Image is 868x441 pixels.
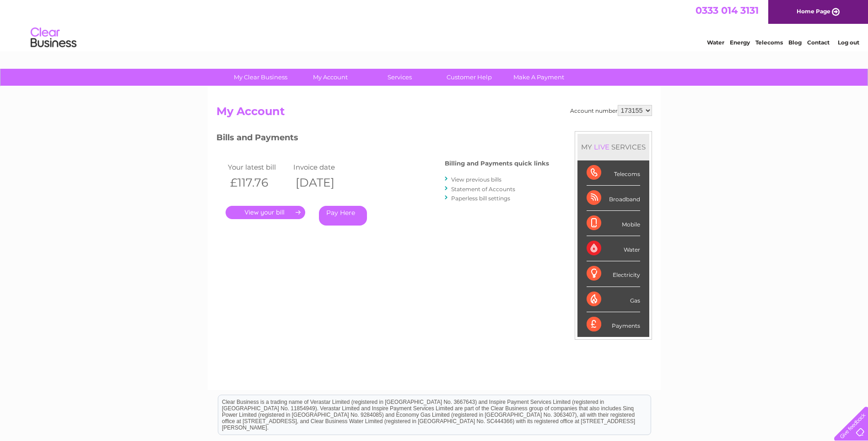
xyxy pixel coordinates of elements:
[807,39,830,46] a: Contact
[291,173,357,192] th: [DATE]
[587,186,640,211] div: Broadband
[451,176,501,183] a: View previous bills
[587,211,640,236] div: Mobile
[218,5,651,44] div: Clear Business is a trading name of Verastar Limited (registered in [GEOGRAPHIC_DATA] No. 3667643...
[587,312,640,337] div: Payments
[587,261,640,287] div: Electricity
[362,69,437,86] a: Services
[319,206,367,226] a: Pay Here
[587,160,640,186] div: Telecoms
[707,39,724,46] a: Water
[292,69,368,86] a: My Account
[501,69,577,86] a: Make A Payment
[755,39,783,46] a: Telecoms
[226,161,291,173] td: Your latest bill
[788,39,802,46] a: Blog
[730,39,750,46] a: Energy
[445,160,549,167] h4: Billing and Payments quick links
[587,287,640,312] div: Gas
[838,39,859,46] a: Log out
[451,195,510,202] a: Paperless bill settings
[216,105,652,122] h2: My Account
[223,69,298,86] a: My Clear Business
[592,143,611,151] div: LIVE
[451,186,515,193] a: Statement of Accounts
[226,173,291,192] th: £117.76
[226,206,305,219] a: .
[577,134,649,160] div: MY SERVICES
[695,5,759,16] a: 0333 014 3131
[291,161,357,173] td: Invoice date
[587,236,640,261] div: Water
[431,69,507,86] a: Customer Help
[30,24,77,52] img: logo.png
[216,131,549,147] h3: Bills and Payments
[570,105,652,116] div: Account number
